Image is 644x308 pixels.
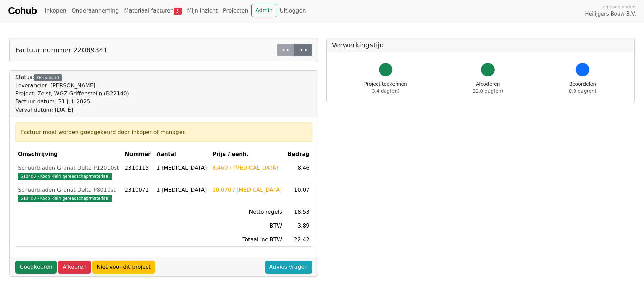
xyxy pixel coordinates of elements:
div: Factuur datum: 31 juli 2025 [15,98,129,106]
span: 510400 - Koop klein gereedschap/materiaal [18,195,112,202]
a: Advies vragen [265,261,312,274]
a: Uitloggen [277,4,309,18]
span: 22.0 dag(en) [473,88,503,94]
div: Afcoderen [473,80,503,95]
div: 1 [MEDICAL_DATA] [156,164,207,172]
div: Status: [15,73,129,114]
a: Mijn inzicht [184,4,220,18]
th: Nummer [122,147,153,161]
div: 10.070 / [MEDICAL_DATA] [212,186,282,194]
a: Cohub [8,3,37,19]
div: 1 [MEDICAL_DATA] [156,186,207,194]
a: Inkopen [42,4,69,18]
div: Gecodeerd [34,74,62,81]
a: Schuurbladen Granat Delta P12010st510400 - Koop klein gereedschap/materiaal [18,164,119,180]
td: 10.07 [285,183,312,205]
div: Leverancier: [PERSON_NAME] [15,81,129,90]
th: Bedrag [285,147,312,161]
a: >> [294,44,312,56]
td: 2310071 [122,183,153,205]
div: Schuurbladen Granat Delta P8010st [18,186,119,194]
div: Project: Zeist, WGZ Griffensteijn (B22140) [15,90,129,98]
td: Totaal inc BTW [210,233,285,247]
th: Prijs / eenh. [210,147,285,161]
td: Netto regels [210,205,285,219]
h5: Factuur nummer 22089341 [15,46,108,54]
td: 2310115 [122,161,153,183]
div: Schuurbladen Granat Delta P12010st [18,164,119,172]
a: Projecten [220,4,251,18]
span: Ingelogd onder: [601,4,636,10]
th: Omschrijving [15,147,122,161]
a: Admin [251,4,277,17]
a: Niet voor dit project [92,261,155,274]
a: Schuurbladen Granat Delta P8010st510400 - Koop klein gereedschap/materiaal [18,186,119,202]
a: Afkeuren [58,261,91,274]
span: 0.9 dag(en) [569,88,596,94]
th: Aantal [153,147,210,161]
a: Onderaanneming [69,4,121,18]
span: Heilijgers Bouw B.V. [585,10,636,18]
div: Verval datum: [DATE] [15,106,129,114]
span: 3 [174,8,182,15]
span: 3.4 dag(en) [372,88,399,94]
span: 510400 - Koop klein gereedschap/materiaal [18,173,112,180]
div: Factuur moet worden goedgekeurd door inkoper of manager. [21,128,307,136]
div: Beoordelen [569,80,596,95]
h5: Verwerkingstijd [332,41,629,49]
a: Materiaal facturen3 [121,4,184,18]
td: 22.42 [285,233,312,247]
div: Project toekennen [364,80,407,95]
div: 8.460 / [MEDICAL_DATA] [212,164,282,172]
td: BTW [210,219,285,233]
td: 8.46 [285,161,312,183]
td: 3.89 [285,219,312,233]
td: 18.53 [285,205,312,219]
a: Goedkeuren [15,261,57,274]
